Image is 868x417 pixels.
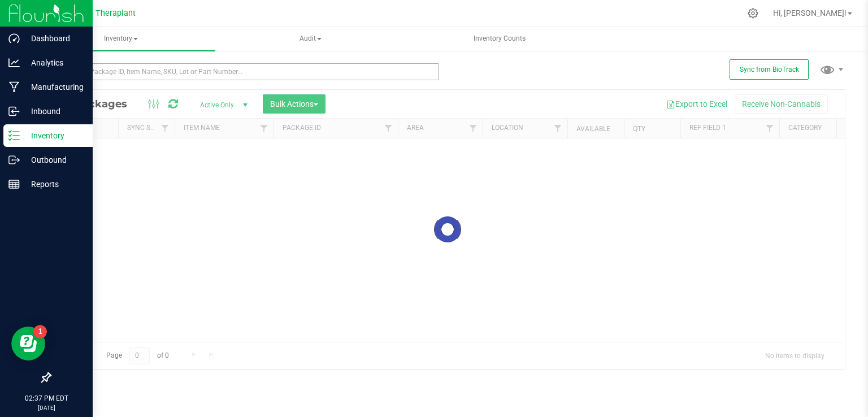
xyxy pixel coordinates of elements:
input: Search Package ID, Item Name, SKU, Lot or Part Number... [50,63,439,80]
a: Inventory Counts [406,27,594,51]
p: 02:37 PM EDT [5,393,88,403]
inline-svg: Dashboard [8,33,20,44]
p: Reports [20,177,88,191]
span: Hi, [PERSON_NAME]! [773,8,847,18]
div: Manage settings [746,8,760,19]
inline-svg: Manufacturing [8,81,20,93]
inline-svg: Analytics [8,57,20,68]
iframe: Resource center unread badge [33,325,47,338]
inline-svg: Reports [8,179,20,190]
a: Audit [216,27,405,51]
button: Sync from BioTrack [730,59,809,80]
p: Inbound [20,105,88,118]
p: Outbound [20,153,88,167]
inline-svg: Inbound [8,106,20,117]
span: Audit [217,28,404,50]
iframe: Resource center [11,327,45,360]
span: Sync from BioTrack [740,66,799,73]
p: Analytics [20,56,88,69]
p: [DATE] [5,403,88,412]
a: Inventory [27,27,215,51]
p: Manufacturing [20,80,88,94]
inline-svg: Inventory [8,130,20,141]
span: Theraplant [96,8,136,18]
p: Inventory [20,129,88,142]
p: Dashboard [20,32,88,45]
span: Inventory Counts [458,34,541,44]
inline-svg: Outbound [8,154,20,166]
